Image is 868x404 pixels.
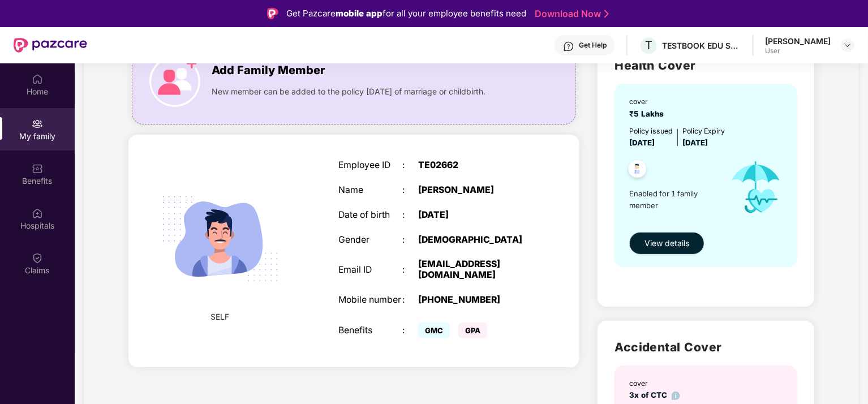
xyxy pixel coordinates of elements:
[402,235,418,246] div: :
[615,56,797,75] h2: Health Cover
[682,138,708,147] span: [DATE]
[629,96,668,107] div: cover
[629,126,673,136] div: Policy issued
[402,185,418,196] div: :
[418,235,530,246] div: [DEMOGRAPHIC_DATA]
[402,325,418,336] div: :
[418,210,530,221] div: [DATE]
[338,325,402,336] div: Benefits
[402,295,418,306] div: :
[418,259,530,281] div: [EMAIL_ADDRESS][DOMAIN_NAME]
[629,390,680,399] span: 3x of CTC
[644,237,689,250] span: View details
[32,74,43,85] img: svg+xml;base64,PHN2ZyBpZD0iSG9tZSIgeG1sbnM9Imh0dHA6Ly93d3cudzMub3JnLzIwMDAvc3ZnIiB3aWR0aD0iMjAiIG...
[418,323,450,338] span: GMC
[212,85,485,98] span: New member can be added to the policy [DATE] of marriage or childbirth.
[32,252,43,264] img: svg+xml;base64,PHN2ZyBpZD0iQ2xhaW0iIHhtbG5zPSJodHRwOi8vd3d3LnczLm9yZy8yMDAwL3N2ZyIgd2lkdGg9IjIwIi...
[32,208,43,219] img: svg+xml;base64,PHN2ZyBpZD0iSG9zcGl0YWxzIiB4bWxucz0iaHR0cDovL3d3dy53My5vcmcvMjAwMC9zdmciIHdpZHRoPS...
[579,41,607,50] div: Get Help
[662,40,741,51] div: TESTBOOK EDU SOLUTIONS PRIVATE LIMITED
[338,235,402,246] div: Gender
[624,157,651,184] img: svg+xml;base64,PHN2ZyB4bWxucz0iaHR0cDovL3d3dy53My5vcmcvMjAwMC9zdmciIHdpZHRoPSI0OC45NDMiIGhlaWdodD...
[149,56,200,107] img: icon
[286,7,526,20] div: Get Pazcare for all your employee benefits need
[765,36,831,46] div: [PERSON_NAME]
[32,118,43,130] img: svg+xml;base64,PHN2ZyB3aWR0aD0iMjAiIGhlaWdodD0iMjAiIHZpZXdCb3g9IjAgMCAyMCAyMCIgZmlsbD0ibm9uZSIgeG...
[629,378,680,389] div: cover
[402,210,418,221] div: :
[336,8,383,19] strong: mobile app
[535,8,605,20] a: Download Now
[402,160,418,171] div: :
[720,149,792,226] img: icon
[338,185,402,196] div: Name
[629,188,720,211] span: Enabled for 1 family member
[338,295,402,306] div: Mobile number
[604,8,609,20] img: Stroke
[148,167,292,311] img: svg+xml;base64,PHN2ZyB4bWxucz0iaHR0cDovL3d3dy53My5vcmcvMjAwMC9zdmciIHdpZHRoPSIyMjQiIGhlaWdodD0iMT...
[338,210,402,221] div: Date of birth
[418,295,530,306] div: [PHONE_NUMBER]
[212,62,325,79] span: Add Family Member
[32,163,43,174] img: svg+xml;base64,PHN2ZyBpZD0iQmVuZWZpdHMiIHhtbG5zPSJodHRwOi8vd3d3LnczLm9yZy8yMDAwL3N2ZyIgd2lkdGg9Ij...
[629,232,704,255] button: View details
[629,109,668,118] span: ₹5 Lakhs
[629,138,655,147] span: [DATE]
[211,311,230,323] span: SELF
[458,323,487,338] span: GPA
[765,46,831,55] div: User
[338,265,402,276] div: Email ID
[682,126,725,136] div: Policy Expiry
[672,392,680,400] img: info
[267,8,278,19] img: Logo
[14,38,87,53] img: New Pazcare Logo
[402,265,418,276] div: :
[843,41,852,50] img: svg+xml;base64,PHN2ZyBpZD0iRHJvcGRvd24tMzJ4MzIiIHhtbG5zPSJodHRwOi8vd3d3LnczLm9yZy8yMDAwL3N2ZyIgd2...
[563,41,574,52] img: svg+xml;base64,PHN2ZyBpZD0iSGVscC0zMngzMiIgeG1sbnM9Imh0dHA6Ly93d3cudzMub3JnLzIwMDAvc3ZnIiB3aWR0aD...
[615,338,797,356] h2: Accidental Cover
[418,185,530,196] div: [PERSON_NAME]
[338,160,402,171] div: Employee ID
[418,160,530,171] div: TE02662
[645,38,652,52] span: T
